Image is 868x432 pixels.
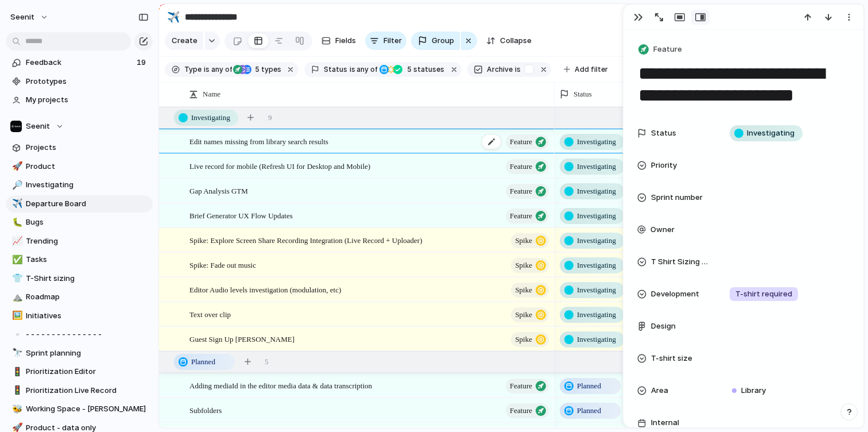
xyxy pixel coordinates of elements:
[6,91,153,109] a: My projects
[26,403,149,415] span: Working Space - [PERSON_NAME]
[265,356,269,368] span: 5
[404,65,413,74] span: 5
[6,382,153,399] a: 🚦Prioritization Live Record
[6,214,153,231] a: 🐛Bugs
[335,35,356,47] span: Fields
[10,348,22,359] button: 🔭
[506,134,549,149] button: Feature
[191,356,215,368] span: Planned
[12,216,20,229] div: 🐛
[510,159,532,175] span: Feature
[12,253,20,267] div: ✅
[577,235,616,246] span: Investigating
[26,57,133,68] span: Feedback
[651,385,668,396] span: Area
[365,32,406,50] button: Filter
[189,159,370,172] span: Live record for mobile (Refresh UI for Desktop and Mobile)
[515,233,532,249] span: Spike
[515,331,532,348] span: Spike
[26,217,149,228] span: Bugs
[575,64,608,75] span: Add filter
[511,233,549,248] button: Spike
[741,385,766,396] span: Library
[432,35,454,47] span: Group
[577,309,616,321] span: Investigating
[506,403,549,418] button: Feature
[12,384,20,397] div: 🚦
[12,160,20,173] div: 🚀
[324,64,347,75] span: Status
[6,326,153,343] div: ▫️- - - - - - - - - - - - - - -
[12,291,20,304] div: ⛰️
[653,44,682,55] span: Feature
[189,379,372,392] span: Adding mediaId in the editor media data & data transcription
[383,35,402,47] span: Filter
[735,288,792,300] span: T-shirt required
[510,134,532,150] span: Feature
[482,32,536,50] button: Collapse
[26,291,149,303] span: Roadmap
[6,270,153,287] a: 👕T-Shirt sizing
[189,403,222,416] span: Subfolders
[26,121,50,132] span: Seenit
[511,332,549,347] button: Spike
[26,329,149,340] span: - - - - - - - - - - - - - - -
[10,236,22,247] button: 📈
[6,195,153,213] a: ✈️Departure Board
[189,283,341,296] span: Editor Audio levels investigation (modulation, etc)
[577,186,616,197] span: Investigating
[651,256,711,268] span: T Shirt Sizing Meeting
[510,183,532,199] span: Feature
[172,35,197,47] span: Create
[6,288,153,306] a: ⛰️Roadmap
[26,142,149,153] span: Projects
[511,307,549,322] button: Spike
[189,258,256,271] span: Spike: Fade out music
[506,209,549,223] button: Feature
[10,11,34,23] span: Seenit
[6,139,153,156] a: Projects
[6,176,153,194] a: 🔎Investigating
[6,54,153,71] a: Feedback19
[573,88,592,100] span: Status
[500,35,532,47] span: Collapse
[651,417,679,429] span: Internal
[12,365,20,379] div: 🚦
[6,158,153,175] div: 🚀Product
[650,224,675,236] span: Owner
[26,348,149,359] span: Sprint planning
[12,179,20,192] div: 🔎
[513,63,523,76] button: is
[577,405,601,416] span: Planned
[10,273,22,284] button: 👕
[6,251,153,268] a: ✅Tasks
[12,346,20,360] div: 🔭
[10,366,22,377] button: 🚦
[577,334,616,345] span: Investigating
[515,307,532,323] span: Spike
[26,366,149,377] span: Prioritization Editor
[26,94,149,106] span: My projects
[577,380,601,392] span: Planned
[26,236,149,247] span: Trending
[411,32,460,50] button: Group
[515,282,532,298] span: Spike
[12,197,20,210] div: ✈️
[747,128,795,139] span: Investigating
[6,73,153,90] a: Prototypes
[165,32,203,50] button: Create
[26,179,149,191] span: Investigating
[6,307,153,325] a: 🖼️Initiatives
[317,32,361,50] button: Fields
[6,118,153,135] button: Seenit
[510,378,532,394] span: Feature
[26,198,149,210] span: Departure Board
[268,112,272,124] span: 9
[26,273,149,284] span: T-Shirt sizing
[12,272,20,285] div: 👕
[10,310,22,322] button: 🖼️
[189,233,423,246] span: Spike: Explore Screen Share Recording Integration (Live Record + Uploader)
